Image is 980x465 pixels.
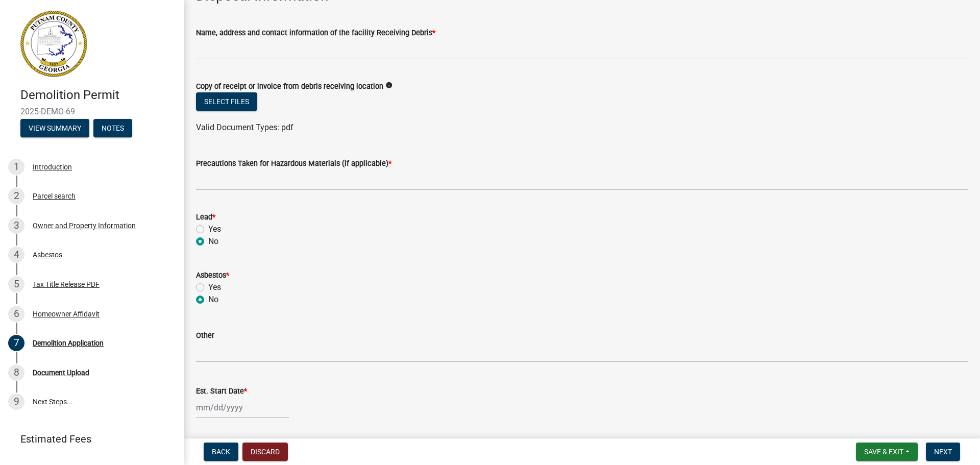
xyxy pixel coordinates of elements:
button: Save & Exit [856,443,918,461]
div: Document Upload [33,369,89,376]
label: Yes [208,281,221,293]
i: info [385,82,393,89]
div: Parcel search [33,192,76,200]
span: Back [212,448,230,456]
wm-modal-confirm: Summary [20,125,89,133]
label: Asbestos [196,272,229,279]
label: No [208,293,218,306]
label: Precautions Taken for Hazardous Materials (if applicable) [196,160,391,167]
div: Homeowner Affidavit [33,310,100,317]
div: 2 [8,188,24,204]
label: Other [196,332,214,339]
div: 9 [8,394,24,410]
h4: Demolition Permit [20,88,176,103]
span: Valid Document Types: pdf [196,123,293,132]
span: 2025-DEMO-69 [20,107,163,116]
label: Copy of receipt or invoice from debris receiving location [196,83,383,90]
div: 6 [8,306,24,322]
div: 3 [8,217,24,234]
div: 1 [8,159,24,175]
label: Yes [208,223,221,235]
div: 5 [8,276,24,292]
label: No [208,235,218,248]
wm-modal-confirm: Notes [93,125,132,133]
button: Notes [93,119,132,137]
button: Select files [196,92,257,111]
button: Discard [242,443,288,461]
img: Putnam County, Georgia [20,11,87,77]
div: 4 [8,247,24,263]
div: Introduction [33,163,72,170]
div: 7 [8,335,24,351]
a: Estimated Fees [8,429,167,449]
div: Asbestos [33,251,62,258]
div: 8 [8,364,24,381]
button: Back [204,443,238,461]
label: Name, address and contact information of the facility Receiving Debris [196,30,435,37]
div: Demolition Application [33,339,104,347]
span: Save & Exit [864,448,903,456]
div: Tax Title Release PDF [33,281,100,288]
span: Next [934,448,952,456]
button: Next [926,443,960,461]
input: mm/dd/yyyy [196,397,289,418]
button: View Summary [20,119,89,137]
div: Owner and Property Information [33,222,136,229]
label: Est. Start Date [196,388,247,395]
label: Lead [196,214,215,221]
